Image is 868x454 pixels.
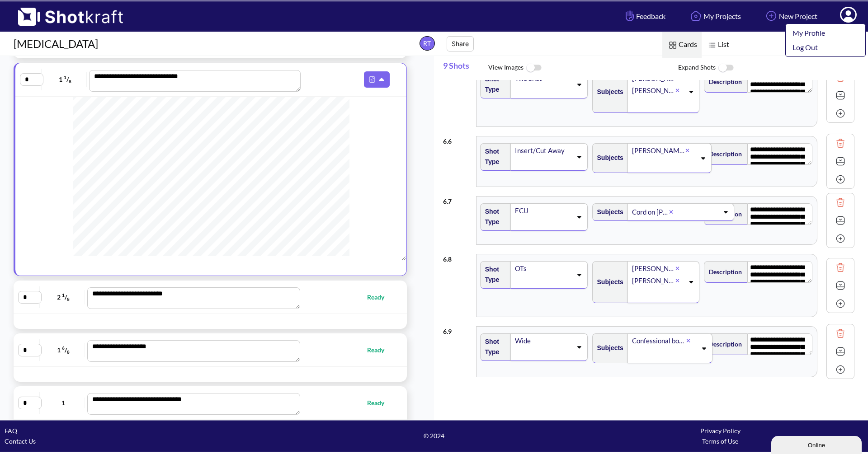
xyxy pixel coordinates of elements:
[577,426,863,436] div: Privacy Policy
[834,136,847,150] img: Trash Icon
[481,334,506,360] span: Shot Type
[64,75,66,80] span: 1
[662,32,702,58] span: Cards
[62,345,65,351] span: 6
[834,232,847,245] img: Add Icon
[667,39,679,51] img: Card Icon
[514,145,572,157] div: Insert/Cut Away
[834,173,847,186] img: Add Icon
[704,264,742,279] span: Description
[834,345,847,358] img: Expand Icon
[631,262,675,275] div: [PERSON_NAME]
[688,8,703,23] img: Home Icon
[834,196,847,209] img: Trash Icon
[834,154,847,168] img: Expand Icon
[757,4,824,28] a: New Project
[481,72,506,97] span: Shot Type
[593,150,623,165] span: Subjects
[367,398,393,408] span: Ready
[678,58,868,78] span: Expand Shots
[443,249,472,264] div: 6 . 8
[771,434,863,454] iframe: chat widget
[62,292,65,298] span: 1
[420,36,435,51] span: RT
[706,39,718,51] img: List Icon
[631,206,669,218] div: Cord on [PERSON_NAME] neck
[593,275,623,290] span: Subjects
[702,32,734,58] span: List
[631,275,675,287] div: [PERSON_NAME]
[593,341,623,356] span: Subjects
[367,292,393,302] span: Ready
[631,84,675,97] div: [PERSON_NAME]
[834,107,847,120] img: Add Icon
[704,74,742,89] span: Description
[834,363,847,376] img: Add Icon
[577,436,863,446] div: Terms of Use
[623,8,636,23] img: Hand Icon
[481,262,506,287] span: Shot Type
[514,205,572,217] div: ECU
[367,345,393,355] span: Ready
[291,431,577,441] span: © 2024
[834,214,847,227] img: Expand Icon
[704,146,742,161] span: Description
[623,11,665,21] span: Feedback
[443,322,472,337] div: 6 . 9
[786,26,861,40] a: My Profile
[834,279,847,292] img: Expand Icon
[42,290,85,304] span: 2 /
[67,296,70,302] span: 8
[631,145,685,157] div: [PERSON_NAME] heels
[834,89,847,102] img: Expand Icon
[366,74,378,85] img: Pdf Icon
[42,398,85,408] span: 1
[716,58,736,78] img: ToggleOff Icon
[593,205,623,220] span: Subjects
[514,262,572,275] div: OTs
[764,8,779,23] img: Add Icon
[488,58,678,78] span: View Images
[443,192,472,206] div: 6 . 7
[593,84,623,99] span: Subjects
[447,36,474,51] button: Share
[631,335,686,347] div: Confessional booth area
[42,343,85,357] span: 1 /
[69,79,71,84] span: 8
[834,297,847,310] img: Add Icon
[443,131,472,146] div: 6 . 6
[443,56,488,80] span: 9 Shots
[5,427,17,435] a: FAQ
[481,144,506,169] span: Shot Type
[44,72,87,87] span: 1 /
[524,58,544,78] img: ToggleOff Icon
[5,437,36,445] a: Contact Us
[481,204,506,229] span: Shot Type
[681,4,748,28] a: My Projects
[514,335,572,347] div: Wide
[834,327,847,340] img: Trash Icon
[786,40,861,55] a: Log Out
[834,261,847,274] img: Trash Icon
[704,337,742,351] span: Description
[67,349,70,355] span: 8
